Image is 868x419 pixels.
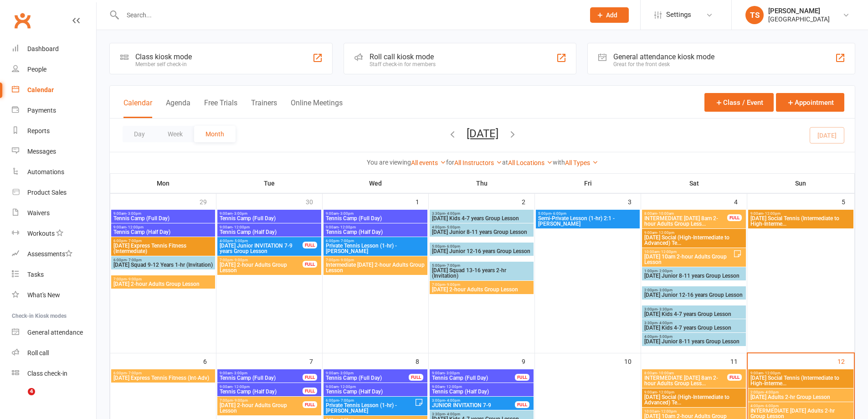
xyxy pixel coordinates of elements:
span: 6:00pm [113,258,213,262]
div: Assessments [27,250,72,258]
div: Dashboard [27,45,59,52]
button: [DATE] [467,127,498,140]
span: 8:00am [644,371,728,375]
th: Mon [110,174,216,193]
div: Class kiosk mode [135,52,192,61]
span: - 12:00pm [763,371,781,375]
span: - 3:00pm [339,371,354,375]
span: [DATE] Junior INVITATION 7-9 years Group Lesson [219,243,303,254]
span: 9:00am [219,385,303,389]
span: 6:00pm [325,398,415,403]
div: What's New [27,291,60,299]
span: Tennis Camp (Half Day) [325,389,426,394]
span: Private Tennis Lesson (1-hr) - [PERSON_NAME] [325,243,426,254]
a: Product Sales [12,182,96,203]
button: Week [156,126,194,142]
span: - 12:00pm [126,225,144,229]
span: 4 [28,388,35,395]
span: - 7:00pm [445,264,460,268]
div: Staff check-in for members [370,61,436,67]
button: Online Meetings [291,98,343,118]
span: 3:00pm [644,307,744,311]
span: 9:00am [325,371,409,375]
a: Calendar [12,80,96,100]
div: People [27,66,46,73]
div: 8 [416,353,428,368]
span: - 5:00pm [233,239,248,243]
span: [DATE] Squad 13-16 years 2-hr (Invitation) [431,268,532,279]
span: 9:00am [750,212,852,216]
span: - 7:00pm [339,239,354,243]
span: 9:00am [113,212,213,216]
span: [DATE] Express Tennis Fitness (Intermediate) [113,243,213,254]
span: INTERMEDIATE [DATE] 8am 2-hour Adults Group Less... [644,375,728,386]
div: 7 [309,353,322,368]
strong: You are viewing [367,159,411,166]
span: - 12:00pm [445,385,462,389]
div: 9 [522,353,534,368]
span: [DATE] Express Tennis Fitness (Int-Adv) [113,375,213,381]
span: - 7:00pm [127,371,142,375]
span: - 10:00am [657,212,674,216]
span: [DATE] Squad 9-12 Years 1-hr (Invitation) [113,262,213,268]
button: Agenda [166,98,190,118]
span: - 7:00pm [127,239,142,243]
span: 6:00pm [113,371,213,375]
span: 7:00pm [113,277,213,281]
span: 4:00pm [644,335,744,339]
span: 8:00am [644,212,728,216]
span: 9:00am [325,225,426,229]
span: - 3:00pm [232,371,247,375]
span: Tennis Camp (Full Day) [431,375,515,381]
span: - 10:00am [657,371,674,375]
a: Reports [12,121,96,141]
th: Sat [641,174,747,193]
span: - 4:00pm [445,412,460,416]
iframe: Intercom live chat [9,388,31,410]
a: People [12,59,96,80]
span: Private Tennis Lesson (1-hr) - [PERSON_NAME] [325,403,415,414]
a: Messages [12,141,96,162]
div: 12 [837,353,854,368]
span: 7:00pm [431,283,532,287]
span: - 12:00pm [339,225,356,229]
span: - 5:00pm [445,225,460,229]
div: Reports [27,127,50,134]
a: Workouts [12,223,96,244]
span: 10:00am [644,250,733,254]
span: [DATE] Kids 4-7 years Group Lesson [644,325,744,331]
span: JUNIOR INVITATION 7-9 [431,403,515,408]
span: 4:00pm [750,404,852,408]
span: - 3:00pm [445,371,460,375]
div: Automations [27,168,64,176]
span: 9:00am [325,385,426,389]
button: Add [590,7,629,23]
span: 5:00pm [538,212,638,216]
span: 9:00am [431,371,515,375]
span: 5:00pm [431,264,532,268]
span: 7:00pm [325,258,426,262]
span: 9:00am [325,212,426,216]
span: 4:00pm [431,225,532,229]
span: - 9:00pm [127,277,142,281]
span: Intermediate [DATE] 2-hour Adults Group Lesson [325,262,426,273]
span: 2:00pm [750,390,852,394]
span: 10:00am [644,409,744,414]
a: Automations [12,162,96,182]
span: - 2:00pm [657,269,673,273]
a: Roll call [12,343,96,363]
a: All Locations [508,159,553,166]
button: Day [123,126,156,142]
button: Free Trials [204,98,237,118]
th: Tue [216,174,323,193]
a: General attendance kiosk mode [12,322,96,343]
span: - 9:00pm [233,258,248,262]
div: Waivers [27,209,50,217]
div: FULL [515,374,529,381]
div: FULL [303,242,317,248]
strong: with [553,159,565,166]
span: 9:00am [644,390,744,394]
th: Thu [429,174,535,193]
div: Roll call kiosk mode [370,52,436,61]
span: Tennis Camp (Half Day) [113,229,213,235]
